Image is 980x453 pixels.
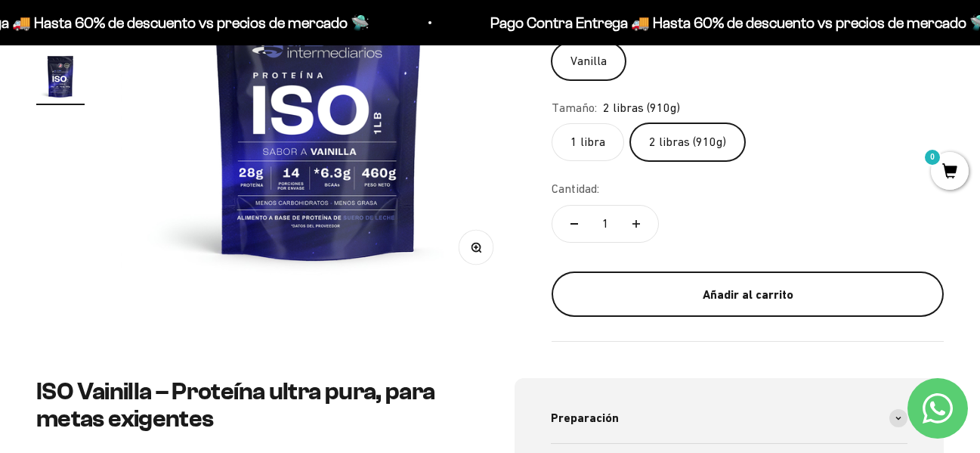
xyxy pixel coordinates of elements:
summary: Preparación [551,393,908,443]
span: Preparación [551,408,619,428]
button: Añadir al carrito [552,271,944,317]
mark: 0 [923,148,941,166]
legend: Tamaño: [552,98,597,118]
div: Añadir al carrito [582,285,914,305]
img: Proteína Aislada ISO - Vainilla [36,52,85,101]
span: 2 libras (910g) [603,98,680,118]
h2: ISO Vainilla – Proteína ultra pura, para metas exigentes [36,378,466,431]
button: Reducir cantidad [552,206,596,242]
a: 0 [931,164,969,181]
label: Cantidad: [552,179,599,199]
button: Aumentar cantidad [614,206,658,242]
button: Ir al artículo 4 [36,52,85,105]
